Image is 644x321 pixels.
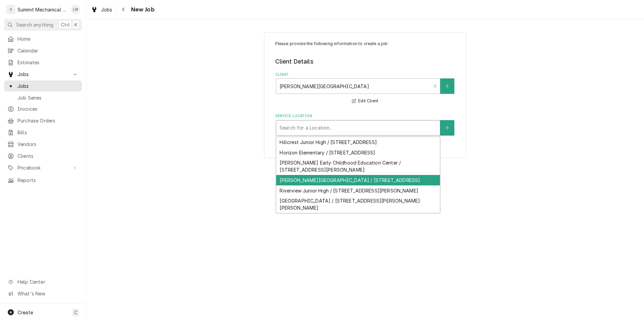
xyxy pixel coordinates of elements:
[275,113,455,119] label: Service Location
[276,137,440,147] div: Hillcrest Junior High / [STREET_ADDRESS]
[4,33,82,44] a: Home
[275,57,455,66] legend: Client Details
[264,32,466,158] div: Job Create/Update
[18,152,78,159] span: Clients
[18,164,68,171] span: Pricebook
[18,94,78,101] span: Job Series
[276,158,440,175] div: [PERSON_NAME] Early Childhood Education Center / [STREET_ADDRESS][PERSON_NAME]
[4,80,82,92] a: Jobs
[276,195,440,213] div: [GEOGRAPHIC_DATA] / [STREET_ADDRESS][PERSON_NAME][PERSON_NAME]
[445,126,449,130] svg: Create New Location
[74,309,77,316] span: C
[18,278,78,285] span: Help Center
[18,59,78,66] span: Estimates
[18,35,78,42] span: Home
[118,4,129,15] button: Navigate back
[276,147,440,158] div: Horizon Elementary / [STREET_ADDRESS]
[4,162,82,173] a: Go to Pricebook
[4,92,82,103] a: Job Series
[18,82,78,90] span: Jobs
[275,72,455,105] div: Client
[440,120,454,136] button: Create New Location
[16,21,53,28] span: Search anything
[275,72,455,77] label: Client
[276,175,440,185] div: [PERSON_NAME][GEOGRAPHIC_DATA] / [STREET_ADDRESS]
[4,115,82,126] a: Purchase Orders
[18,117,78,124] span: Purchase Orders
[88,4,115,15] a: Jobs
[101,6,112,13] span: Jobs
[18,6,67,13] div: Summit Mechanical Service LLC
[276,185,440,196] div: Riverview Junior High / [STREET_ADDRESS][PERSON_NAME]
[18,129,78,136] span: Bills
[6,5,15,14] div: S
[351,97,379,105] button: Edit Client
[18,71,68,78] span: Jobs
[4,150,82,162] a: Clients
[275,113,455,135] div: Service Location
[18,105,78,112] span: Invoices
[4,288,82,299] a: Go to What's New
[275,41,455,47] p: Please provide the following information to create a job:
[18,47,78,54] span: Calendar
[74,21,77,28] span: K
[71,5,80,14] div: Landon Weeks's Avatar
[4,103,82,114] a: Invoices
[4,57,82,68] a: Estimates
[18,177,78,184] span: Reports
[129,5,155,14] span: New Job
[4,19,82,31] button: Search anythingCtrlK
[445,84,449,88] svg: Create New Client
[275,41,455,136] div: Job Create/Update Form
[18,141,78,148] span: Vendors
[4,45,82,56] a: Calendar
[4,175,82,186] a: Reports
[4,127,82,138] a: Bills
[4,69,82,80] a: Go to Jobs
[18,290,78,297] span: What's New
[4,276,82,287] a: Go to Help Center
[61,21,70,28] span: Ctrl
[440,78,454,94] button: Create New Client
[4,139,82,150] a: Vendors
[18,310,33,315] span: Create
[71,5,80,14] div: LW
